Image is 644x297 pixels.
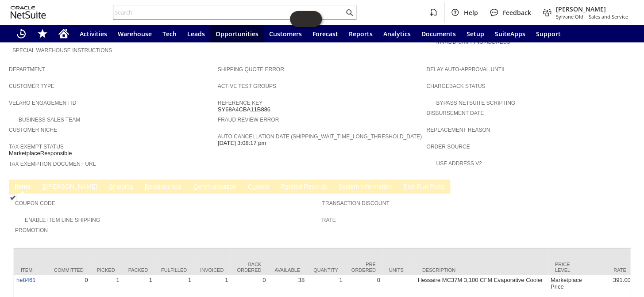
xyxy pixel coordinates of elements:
[97,267,115,272] div: Picked
[307,25,343,42] a: Forecast
[54,267,84,272] div: Committed
[336,183,394,191] a: System Information
[162,30,177,38] span: Tech
[426,127,490,133] a: Replacement reason
[436,100,515,106] a: Bypass NetSuite Scripting
[16,28,27,39] svg: Recent Records
[269,30,302,38] span: Customers
[32,25,53,42] div: Shortcuts
[9,83,54,89] a: Customer Type
[383,30,411,38] span: Analytics
[322,200,389,206] a: Transaction Discount
[322,217,336,223] a: Rate
[343,183,346,190] span: y
[182,25,210,42] a: Leads
[422,267,542,272] div: Description
[218,83,276,89] a: Active Test Groups
[80,30,107,38] span: Activities
[16,276,35,283] a: he8461
[436,160,482,167] a: Use Address V2
[278,183,329,191] a: Related Records
[495,30,525,38] span: SuiteApps
[191,183,239,191] a: Communication
[12,47,112,53] a: Special Warehouse Instructions
[118,30,152,38] span: Warehouse
[218,66,284,72] a: Shipping Quote Error
[313,267,338,272] div: Quantity
[378,25,416,42] a: Analytics
[193,183,198,190] span: C
[113,7,344,18] input: Search
[21,267,41,272] div: Item
[11,6,46,19] svg: logo
[389,267,409,272] div: Units
[40,183,100,191] a: B[PERSON_NAME]
[218,133,422,140] a: Auto Cancellation Date (shipping_wait_time_long_threshold_date)
[536,30,561,38] span: Support
[112,25,157,42] a: Warehouse
[426,66,505,72] a: Delay Auto-Approval Until
[25,217,100,223] a: Enable Item Line Shipping
[9,161,96,167] a: Tax Exemption Document URL
[490,25,531,42] a: SuiteApps
[9,127,57,133] a: Customer Niche
[416,25,461,42] a: Documents
[426,83,485,89] a: Chargeback Status
[589,13,628,20] span: Sales and Service
[349,30,373,38] span: Reports
[531,25,566,42] a: Support
[210,25,264,42] a: Opportunities
[12,183,33,191] a: Items
[107,183,135,191] a: Shipping
[145,183,149,190] span: R
[15,200,55,206] a: Coupon Code
[9,144,64,150] a: Tax Exempt Status
[15,227,48,233] a: Promotion
[218,100,262,106] a: Reference Key
[37,28,48,39] svg: Shortcuts
[19,117,80,123] a: Business Sales Team
[187,30,205,38] span: Leads
[218,140,266,147] span: [DATE] 3:08:17 pm
[467,30,484,38] span: Setup
[421,30,456,38] span: Documents
[53,25,74,42] a: Home
[216,30,258,38] span: Opportunities
[143,183,184,191] a: Relationships
[426,110,484,116] a: Disbursement Date
[312,30,338,38] span: Forecast
[464,8,478,17] span: Help
[351,262,376,272] div: Pre Ordered
[590,267,626,272] div: Rate
[58,28,69,39] svg: Home
[246,183,271,191] a: Custom
[556,5,628,13] span: [PERSON_NAME]
[9,150,72,157] span: MarketplaceResponsible
[585,13,587,20] span: -
[128,267,148,272] div: Packed
[42,183,46,190] span: B
[306,11,322,27] span: Oracle Guided Learning Widget. To move around, please hold and drag
[200,267,224,272] div: Invoiced
[619,181,630,192] a: Unrolled view on
[343,25,378,42] a: Reports
[285,183,289,190] span: e
[9,66,45,72] a: Department
[401,183,447,191] a: Pick Run Picks
[157,25,182,42] a: Tech
[290,11,322,27] iframe: Click here to launch Oracle Guided Learning Help Panel
[237,262,261,272] div: Back Ordered
[555,262,578,272] div: Price Level
[344,7,355,18] svg: Search
[15,183,16,190] span: I
[274,267,300,272] div: Available
[556,13,583,20] span: Sylvane Old
[461,25,490,42] a: Setup
[218,106,270,113] span: SY68A4CBA11B886
[9,194,16,201] img: Checked
[11,25,32,42] a: Recent Records
[218,117,279,123] a: Fraud Review Error
[9,100,76,106] a: Velaro Engagement ID
[503,8,531,17] span: Feedback
[74,25,112,42] a: Activities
